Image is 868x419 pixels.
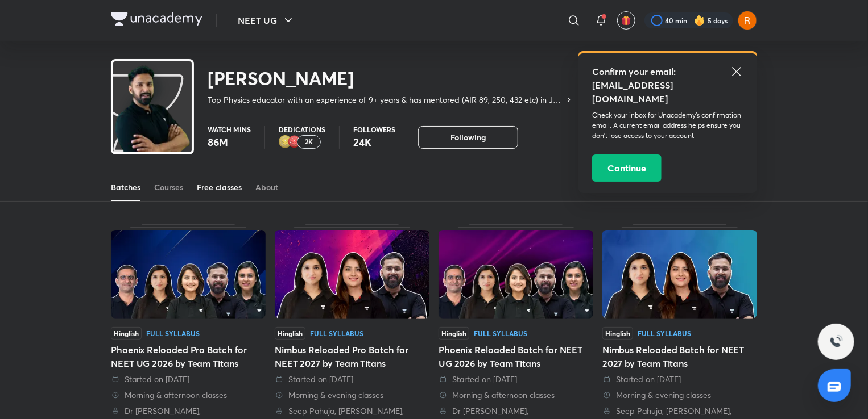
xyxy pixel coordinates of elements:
img: educator badge1 [288,135,301,149]
div: Full Syllabus [146,330,200,337]
p: 24K [353,135,395,149]
img: ttu [829,335,843,349]
div: Full Syllabus [474,330,527,337]
div: Full Syllabus [310,330,363,337]
div: Nimbus Reloaded Batch for NEET 2027 by Team Titans [602,343,757,370]
img: Thumbnail [275,230,429,319]
img: Thumbnail [439,230,593,319]
a: Free classes [197,174,242,201]
a: Courses [154,174,183,201]
span: Hinglish [111,327,142,340]
img: class [113,64,192,177]
img: Aliya Fatima [738,11,757,30]
img: avatar [621,15,631,26]
p: Followers [353,126,395,133]
div: Courses [154,182,183,193]
div: Started on 12 Aug 2025 [439,374,593,385]
div: Free classes [197,182,242,193]
p: 2K [305,138,313,146]
img: streak [694,15,705,26]
h5: [EMAIL_ADDRESS][DOMAIN_NAME] [592,78,743,106]
img: educator badge2 [279,135,292,149]
div: Phoenix Reloaded Pro Batch for NEET UG 2026 by Team Titans [111,343,266,370]
div: About [255,182,278,193]
div: Morning & afternoon classes [439,389,593,401]
a: Batches [111,174,140,201]
span: Hinglish [602,327,633,340]
p: Check your inbox for Unacademy’s confirmation email. A current email address helps ensure you don... [592,110,743,141]
button: Continue [592,154,662,182]
img: Company Logo [111,12,202,26]
div: Nimbus Reloaded Pro Batch for NEET 2027 by Team Titans [275,343,429,370]
div: Started on 12 Aug 2025 [602,374,757,385]
p: Watch mins [208,126,251,133]
h5: Confirm your email: [592,65,743,78]
span: Hinglish [439,327,469,340]
div: Started on 28 Aug 2025 [111,374,266,385]
div: Full Syllabus [638,330,691,337]
a: Company Logo [111,12,202,29]
div: Batches [111,182,140,193]
button: Following [418,126,518,149]
button: avatar [617,11,635,30]
img: Thumbnail [602,230,757,319]
button: NEET UG [231,9,302,32]
div: Morning & afternoon classes [111,389,266,401]
p: 86M [208,135,251,149]
span: Hinglish [275,327,305,340]
div: Morning & evening classes [602,389,757,401]
p: Top Physics educator with an experience of 9+ years & has mentored (AIR 89, 250, 432 etc) in JEE ... [208,94,564,106]
a: About [255,174,278,201]
img: Thumbnail [111,230,266,319]
div: Phoenix Reloaded Batch for NEET UG 2026 by Team Titans [439,343,593,370]
span: Following [450,132,486,143]
h2: [PERSON_NAME] [208,67,573,90]
p: Dedications [279,126,325,133]
div: Started on 25 Aug 2025 [275,374,429,385]
div: Morning & evening classes [275,389,429,401]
